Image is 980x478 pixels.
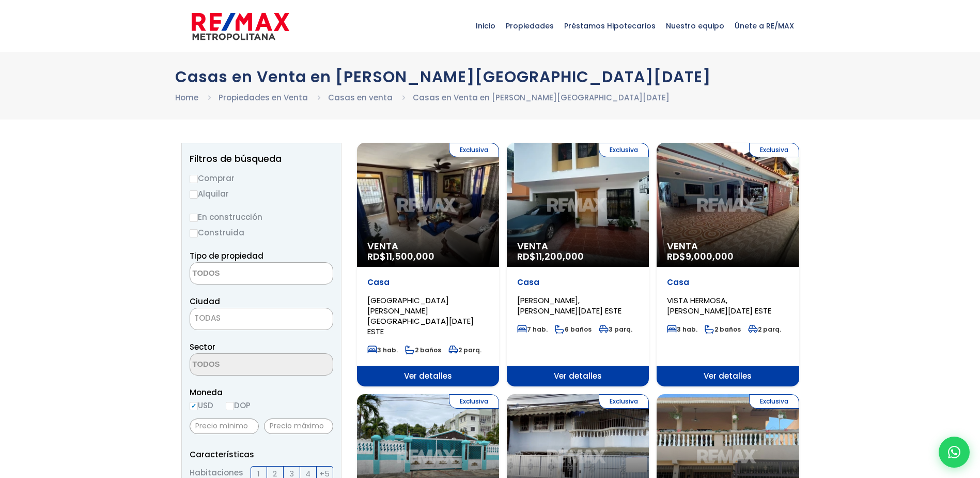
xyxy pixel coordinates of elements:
span: Inicio [471,10,501,41]
span: Exclusiva [599,143,649,157]
input: Construida [190,229,198,237]
span: 11,200,000 [536,250,584,263]
input: Comprar [190,175,198,183]
a: Casas en venta [328,92,393,103]
span: 2 parq. [448,346,481,354]
span: Moneda [190,386,333,399]
input: USD [190,402,198,410]
span: 3 parq. [599,325,632,334]
span: Exclusiva [449,394,499,409]
span: 2 parq. [748,325,781,334]
img: remax-metropolitana-logo [192,11,289,42]
span: Exclusiva [599,394,649,409]
span: Propiedades [501,10,559,41]
li: Casas en Venta en [PERSON_NAME][GEOGRAPHIC_DATA][DATE] [413,91,670,104]
span: Venta [367,241,489,251]
h2: Filtros de búsqueda [190,154,333,164]
a: Exclusiva Venta RD$9,000,000 Casa VISTA HERMOSA, [PERSON_NAME][DATE] ESTE 3 hab. 2 baños 2 parq. ... [657,143,799,386]
span: 6 baños [555,325,592,334]
textarea: Search [190,354,290,376]
span: Ver detalles [507,366,649,386]
label: DOP [226,399,251,412]
span: VISTA HERMOSA, [PERSON_NAME][DATE] ESTE [667,295,771,316]
span: TODAS [194,312,221,323]
a: Propiedades en Venta [219,92,308,103]
span: Ver detalles [357,366,499,386]
input: Precio mínimo [190,419,259,434]
a: Exclusiva Venta RD$11,200,000 Casa [PERSON_NAME], [PERSON_NAME][DATE] ESTE 7 hab. 6 baños 3 parq.... [507,143,649,386]
span: Ver detalles [657,366,799,386]
span: 3 hab. [367,346,398,354]
span: RD$ [667,250,734,263]
a: Home [175,92,198,103]
span: 11,500,000 [386,250,434,263]
span: TODAS [190,311,333,325]
span: 3 hab. [667,325,697,334]
span: 2 baños [705,325,741,334]
span: Préstamos Hipotecarios [559,10,661,41]
span: Exclusiva [749,143,799,157]
label: Alquilar [190,187,333,200]
input: En construcción [190,214,198,222]
span: 9,000,000 [686,250,734,263]
h1: Casas en Venta en [PERSON_NAME][GEOGRAPHIC_DATA][DATE] [175,68,805,86]
p: Casa [367,277,489,288]
span: Exclusiva [749,394,799,409]
p: Características [190,448,333,461]
p: Casa [517,277,639,288]
span: [PERSON_NAME], [PERSON_NAME][DATE] ESTE [517,295,621,316]
span: Venta [667,241,788,251]
span: Venta [517,241,639,251]
input: DOP [226,402,234,410]
span: Únete a RE/MAX [729,10,799,41]
label: En construcción [190,211,333,223]
span: Ciudad [190,296,220,307]
span: TODAS [190,308,333,330]
span: RD$ [517,250,584,263]
label: Construida [190,226,333,239]
span: Tipo de propiedad [190,250,263,261]
span: 2 baños [405,346,441,354]
p: Casa [667,277,788,288]
a: Exclusiva Venta RD$11,500,000 Casa [GEOGRAPHIC_DATA][PERSON_NAME][GEOGRAPHIC_DATA][DATE] ESTE 3 h... [357,143,499,386]
input: Alquilar [190,190,198,199]
span: 7 hab. [517,325,548,334]
span: [GEOGRAPHIC_DATA][PERSON_NAME][GEOGRAPHIC_DATA][DATE] ESTE [367,295,474,337]
span: Sector [190,341,215,352]
input: Precio máximo [264,419,333,434]
span: RD$ [367,250,434,263]
label: Comprar [190,172,333,185]
span: Nuestro equipo [661,10,729,41]
label: USD [190,399,213,412]
textarea: Search [190,263,290,285]
span: Exclusiva [449,143,499,157]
